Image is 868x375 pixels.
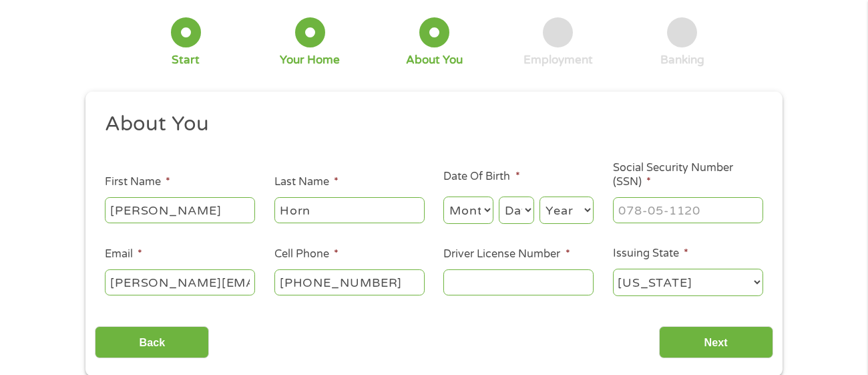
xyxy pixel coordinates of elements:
[443,247,570,261] label: Driver License Number
[105,111,754,138] h2: About You
[406,53,463,68] div: About You
[274,197,425,223] input: Smith
[105,175,170,189] label: First Name
[613,247,688,261] label: Issuing State
[613,197,763,223] input: 078-05-1120
[613,161,763,189] label: Social Security Number (SSN)
[443,170,519,184] label: Date Of Birth
[105,269,255,295] input: john@gmail.com
[280,53,340,68] div: Your Home
[274,247,339,261] label: Cell Phone
[659,326,773,359] input: Next
[660,53,704,68] div: Banking
[274,269,425,295] input: (541) 754-3010
[105,247,142,261] label: Email
[105,197,255,223] input: John
[274,175,339,189] label: Last Name
[523,53,593,68] div: Employment
[95,326,209,359] input: Back
[172,53,200,68] div: Start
